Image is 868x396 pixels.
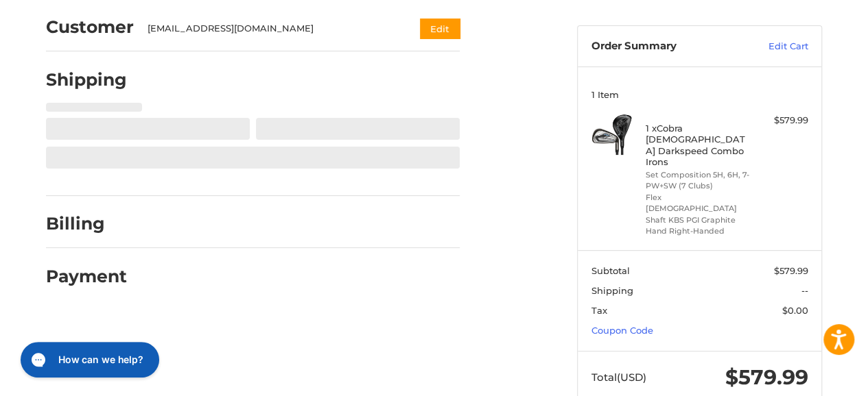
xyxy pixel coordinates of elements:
[739,40,808,53] a: Edit Cart
[46,213,126,234] h2: Billing
[148,22,394,36] div: [EMAIL_ADDRESS][DOMAIN_NAME]
[774,265,808,276] span: $579.99
[646,214,751,226] li: Shaft KBS PGI Graphite
[646,169,751,192] li: Set Composition 5H, 6H, 7-PW+SW (7 Clubs)
[46,266,127,287] h2: Payment
[646,225,751,237] li: Hand Right-Handed
[782,305,808,316] span: $0.00
[591,89,808,100] h3: 1 Item
[420,18,460,38] button: Edit
[591,265,630,276] span: Subtotal
[646,192,751,214] li: Flex [DEMOGRAPHIC_DATA]
[591,40,739,53] h3: Order Summary
[801,285,808,296] span: --
[46,69,127,90] h2: Shipping
[725,364,808,390] span: $579.99
[646,123,751,167] h4: 1 x Cobra [DEMOGRAPHIC_DATA] Darkspeed Combo Irons
[14,337,163,382] iframe: Gorgias live chat messenger
[754,114,808,127] div: $579.99
[591,305,607,316] span: Tax
[46,16,134,38] h2: Customer
[591,371,646,384] span: Total (USD)
[591,325,653,336] a: Coupon Code
[591,285,633,296] span: Shipping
